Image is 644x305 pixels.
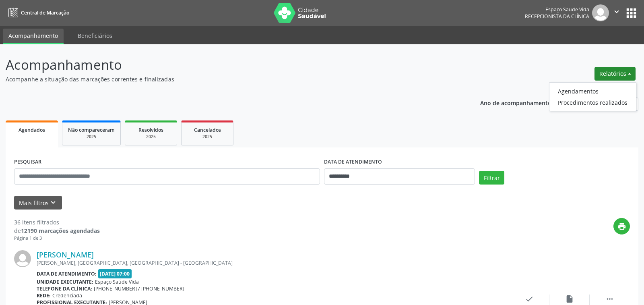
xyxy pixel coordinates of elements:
[94,285,184,292] span: [PHONE_NUMBER] / [PHONE_NUMBER]
[565,295,574,303] i: insert_drive_file
[37,250,94,259] a: [PERSON_NAME]
[14,196,62,210] button: Mais filtroskeyboard_arrow_down
[98,269,132,278] span: [DATE] 07:00
[187,134,227,140] div: 2025
[549,97,636,108] a: Procedimentos realizados
[525,295,534,303] i: check
[21,9,69,16] span: Central de Marcação
[525,6,589,13] div: Espaço Saude Vida
[131,134,171,140] div: 2025
[95,278,139,285] span: Espaço Saúde Vida
[549,82,636,111] ul: Relatórios
[525,13,589,20] span: Recepcionista da clínica
[14,218,100,226] div: 36 itens filtrados
[37,270,97,277] b: Data de atendimento:
[617,222,626,231] i: print
[480,98,551,108] p: Ano de acompanhamento
[14,156,41,168] label: PESQUISAR
[14,226,100,235] div: de
[609,4,624,21] button: 
[612,7,621,16] i: 
[14,250,31,267] img: img
[613,218,630,234] button: print
[592,4,609,21] img: img
[14,235,100,242] div: Página 1 de 3
[19,127,45,133] span: Agendados
[479,171,504,185] button: Filtrar
[21,227,100,234] strong: 12190 marcações agendadas
[605,295,614,303] i: 
[6,75,448,83] p: Acompanhe a situação das marcações correntes e finalizadas
[594,67,636,81] button: Relatórios
[37,292,51,299] b: Rede:
[37,285,92,292] b: Telefone da clínica:
[138,127,163,133] span: Resolvidos
[52,292,82,299] span: Credenciada
[37,278,93,285] b: Unidade executante:
[37,259,509,266] div: [PERSON_NAME], [GEOGRAPHIC_DATA], [GEOGRAPHIC_DATA] - [GEOGRAPHIC_DATA]
[6,55,448,75] p: Acompanhamento
[6,6,69,19] a: Central de Marcação
[324,156,382,168] label: DATA DE ATENDIMENTO
[68,127,115,133] span: Não compareceram
[68,134,115,140] div: 2025
[549,85,636,97] a: Agendamentos
[624,6,638,20] button: apps
[49,198,58,207] i: keyboard_arrow_down
[3,29,64,44] a: Acompanhamento
[72,29,118,43] a: Beneficiários
[194,127,221,133] span: Cancelados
